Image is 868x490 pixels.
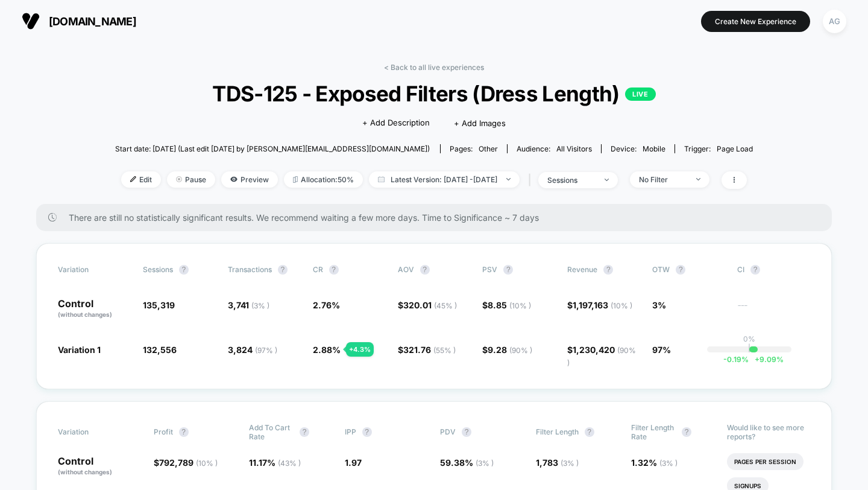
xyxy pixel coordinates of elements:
button: [DOMAIN_NAME] [18,11,140,31]
span: ( 55 % ) [433,346,456,355]
span: Edit [121,171,161,188]
button: ? [179,427,189,437]
div: Audience: [517,144,592,153]
img: end [506,178,511,180]
span: 9.28 [488,345,532,355]
button: ? [462,427,471,437]
span: ( 45 % ) [434,301,457,310]
span: -0.19 % [723,355,749,364]
span: (without changes) [58,311,112,318]
p: 0% [743,334,755,343]
span: Add To Cart Rate [249,423,294,441]
span: 1.97 [345,457,362,468]
span: $ [398,345,456,355]
button: ? [676,265,685,275]
span: $ [398,300,457,310]
button: ? [362,427,372,437]
span: ( 3 % ) [659,459,678,468]
span: other [479,144,498,153]
span: Allocation: 50% [284,171,363,188]
img: end [605,179,609,181]
span: Filter length [536,427,579,436]
span: 11.17 % [249,457,301,468]
span: ( 3 % ) [561,459,579,468]
div: + 4.3 % [346,342,374,357]
span: Device: [601,144,675,153]
span: 2.88 % [313,345,341,355]
span: $ [482,345,532,355]
span: 1,783 [536,457,579,468]
span: 1,197,163 [573,300,632,310]
span: (without changes) [58,468,112,476]
span: | [526,171,538,189]
span: PSV [482,265,497,274]
img: end [696,178,700,180]
span: 321.76 [403,345,456,355]
button: ? [750,265,760,275]
p: | [748,343,750,352]
span: All Visitors [556,144,592,153]
span: CR [313,265,323,274]
p: Control [58,456,142,477]
span: 9.09 % [749,355,784,364]
span: 1.32 % [631,457,678,468]
p: Control [58,299,131,319]
span: PDV [440,427,456,436]
span: $ [567,345,636,367]
span: ( 90 % ) [509,346,532,355]
button: ? [329,265,339,275]
span: Variation [58,265,124,275]
a: < Back to all live experiences [384,63,484,72]
span: ( 10 % ) [509,301,531,310]
span: 8.85 [488,300,531,310]
span: 3,741 [228,300,269,310]
span: IPP [345,427,356,436]
span: Sessions [143,265,173,274]
span: ( 90 % ) [567,346,636,367]
button: Create New Experience [701,11,810,32]
span: $ [567,300,632,310]
div: Pages: [450,144,498,153]
span: Pause [167,171,215,188]
span: $ [482,300,531,310]
span: 132,556 [143,345,177,355]
span: Variation [58,423,124,441]
button: ? [682,427,691,437]
span: Profit [154,427,173,436]
li: Pages Per Session [727,453,804,470]
img: end [176,176,182,182]
span: + Add Images [454,118,506,128]
span: ( 43 % ) [278,459,301,468]
span: CI [737,265,804,275]
button: ? [420,265,430,275]
button: ? [278,265,288,275]
span: Filter length rate [631,423,676,441]
button: ? [179,265,189,275]
button: ? [300,427,309,437]
div: AG [823,10,846,33]
img: Visually logo [22,12,40,30]
span: AOV [398,265,414,274]
span: 97% [652,345,671,355]
img: edit [130,176,136,182]
span: Transactions [228,265,272,274]
span: 3,824 [228,345,277,355]
div: sessions [547,176,596,185]
button: ? [503,265,513,275]
span: mobile [643,144,665,153]
p: Would like to see more reports? [727,423,811,441]
button: ? [603,265,613,275]
p: LIVE [625,87,655,101]
span: Revenue [567,265,597,274]
span: $ [154,457,218,468]
span: ( 97 % ) [255,346,277,355]
span: 1,230,420 [567,345,636,367]
span: + [755,355,759,364]
span: OTW [652,265,719,275]
span: 3% [652,300,666,310]
button: ? [585,427,594,437]
div: No Filter [639,175,687,184]
span: Page Load [717,144,753,153]
span: Variation 1 [58,345,101,355]
span: 59.38 % [440,457,494,468]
